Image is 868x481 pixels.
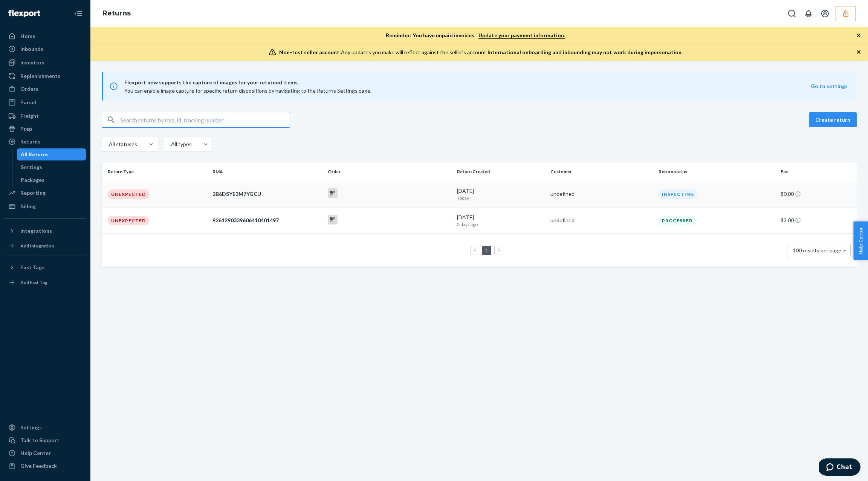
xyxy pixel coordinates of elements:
div: All statuses [109,140,136,148]
input: Search returns by rma, id, tracking number [120,112,290,127]
div: Help Center [20,449,51,457]
div: Inspecting [659,189,697,199]
th: Return Created [454,163,547,181]
div: Packages [21,176,44,184]
div: Inbounds [20,45,43,53]
a: All Returns [17,148,86,160]
span: Non-test seller account: [279,49,341,55]
th: Fee [778,163,857,181]
span: 100 results per page [793,247,841,253]
div: Prep [20,125,32,133]
div: Unexpected [108,189,149,199]
div: 9261290339606410401497 [212,217,321,224]
th: Return Type [102,163,209,181]
a: Parcel [5,96,86,108]
button: Go to settings [811,82,848,90]
button: Give Feedback [5,460,86,472]
button: Open account menu [818,6,833,21]
a: Packages [17,174,86,186]
div: undefined [550,217,652,224]
iframe: Opens a widget where you can chat to one of our agents [819,458,860,477]
a: Returns [5,136,86,148]
a: Inbounds [5,43,86,55]
th: Return status [656,163,778,181]
div: Add Integration [20,243,54,249]
div: Billing [20,203,36,210]
div: Give Feedback [20,462,57,470]
div: Settings [20,424,42,431]
div: Processed [659,216,696,225]
div: Replenishments [20,72,60,80]
td: $0.00 [778,181,857,207]
a: Billing [5,200,86,212]
div: Unexpected [108,216,149,225]
th: RMA [209,163,324,181]
div: undefined [550,190,652,198]
a: Update your payment information. [478,32,565,39]
div: Home [20,32,35,40]
a: Inventory [5,56,86,69]
button: Close Navigation [71,6,86,21]
img: Flexport logo [8,10,40,17]
div: Reporting [20,189,46,197]
button: Talk to Support [5,434,86,446]
a: Help Center [5,447,86,459]
th: Customer [547,163,655,181]
a: Prep [5,123,86,135]
div: Freight [20,112,39,120]
button: Integrations [5,225,86,237]
button: Fast Tags [5,261,86,273]
a: Freight [5,110,86,122]
p: 2 days ago [457,221,544,228]
a: Add Integration [5,240,86,252]
a: Returns [102,9,131,17]
th: Order [325,163,454,181]
div: Fast Tags [20,264,44,271]
div: Settings [21,163,42,171]
p: Today [457,195,544,201]
div: Talk to Support [20,437,60,444]
div: [DATE] [457,187,544,201]
button: Create return [809,112,857,127]
a: Add Fast Tag [5,276,86,289]
div: Integrations [20,227,52,235]
button: Help Center [853,221,868,260]
p: Reminder: You have unpaid invoices. [386,32,565,39]
a: Orders [5,83,86,95]
span: International onboarding and inbounding may not work during impersonation. [487,49,683,55]
a: Page 1 is your current page [484,247,490,253]
div: Any updates you make will reflect against the seller's account. [279,49,683,56]
span: Flexport now supports the capture of images for your returned items. [124,78,811,87]
span: You can enable image capture for specific return dispositions by navigating to the Returns Settin... [124,87,371,94]
div: Returns [20,138,40,145]
div: Add Fast Tag [20,279,47,286]
button: Open notifications [801,6,816,21]
a: Settings [17,161,86,173]
div: All Returns [21,151,49,158]
ol: breadcrumbs [96,3,137,24]
div: 2B6DSYE3M7YGCU [212,190,321,198]
button: Open Search Box [784,6,799,21]
div: Parcel [20,99,36,106]
div: [DATE] [457,214,544,228]
a: Replenishments [5,70,86,82]
td: $3.00 [778,207,857,234]
div: Orders [20,85,38,93]
div: Inventory [20,59,44,66]
a: Settings [5,421,86,434]
a: Reporting [5,187,86,199]
a: Home [5,30,86,42]
div: All types [171,140,191,148]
